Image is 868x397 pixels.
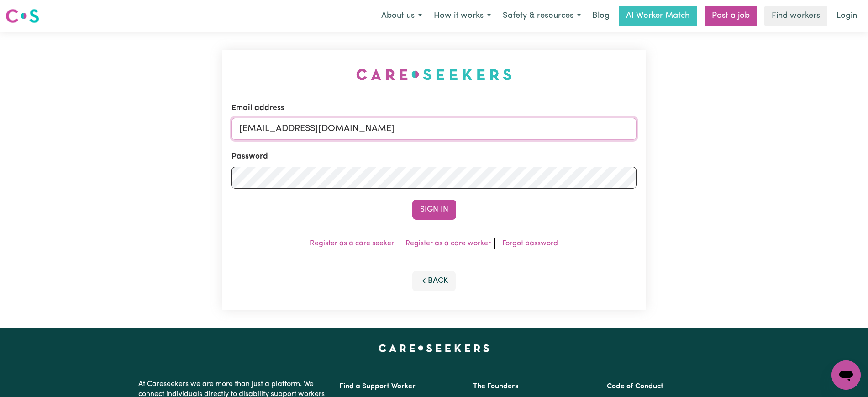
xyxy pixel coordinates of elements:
button: Back [412,271,456,291]
button: About us [375,6,428,26]
button: Sign In [412,200,456,220]
img: Careseekers logo [5,8,39,24]
input: Email address [231,118,637,140]
a: The Founders [473,383,518,390]
a: Register as a care seeker [310,240,394,247]
a: Blog [587,6,615,26]
a: Post a job [705,6,757,26]
label: Password [231,151,268,163]
a: Careseekers home page [379,344,489,352]
button: How it works [428,6,497,26]
a: AI Worker Match [619,6,697,26]
label: Email address [231,102,284,114]
a: Code of Conduct [607,383,663,390]
iframe: Button to launch messaging window [831,360,861,390]
a: Find workers [764,6,827,26]
a: Find a Support Worker [339,383,416,390]
a: Careseekers logo [5,5,39,26]
button: Safety & resources [497,6,587,26]
a: Forgot password [502,240,558,247]
a: Login [831,6,863,26]
a: Register as a care worker [405,240,491,247]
